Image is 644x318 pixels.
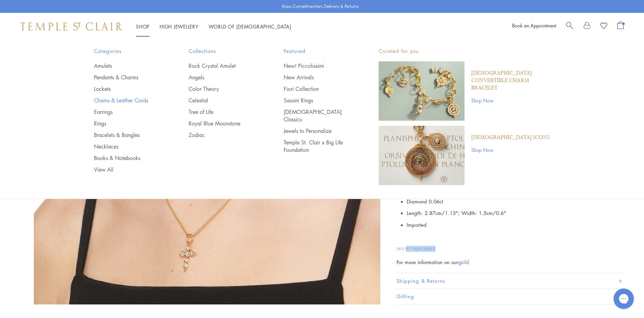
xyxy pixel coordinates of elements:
a: Temple St. Clair x Big Life Foundation [284,139,352,154]
iframe: Gorgias live chat messenger [610,286,637,311]
a: Open Shopping Bag [617,21,624,32]
a: Amulets [94,62,162,69]
a: Shop Now [471,146,550,154]
p: Enjoy Complimentary Delivery & Returns [282,3,359,10]
a: Lockets [94,85,162,93]
li: Length: 2.87cm/1.13"; Width: 1.5cm/0.6" [407,207,624,219]
a: Sassini Rings [284,97,352,104]
a: Earrings [94,108,162,116]
a: Chains & Leather Cords [94,97,162,104]
button: Gifting [397,289,624,304]
div: For more information on our [397,258,624,266]
span: P11809-3XBYZ [406,246,435,251]
a: View Wishlist [600,21,607,32]
a: View All [94,166,162,173]
a: Books & Notebooks [94,154,162,162]
a: Rings [94,120,162,127]
p: SKU: [397,239,624,252]
a: Royal Blue Moonstone [189,120,257,127]
p: Curated for you [379,47,550,55]
a: Pendants & Charms [94,74,162,81]
a: Book an Appointment [512,22,556,29]
span: Collections [189,47,257,55]
a: ShopShop [136,23,149,30]
a: Rock Crystal Amulet [189,62,257,69]
a: gold [458,258,469,266]
a: Celestial [189,97,257,104]
span: Categories [94,47,162,55]
a: Bracelets & Bangles [94,131,162,139]
a: [DEMOGRAPHIC_DATA] Icons [471,134,550,141]
a: Tree of Life [189,108,257,116]
a: [DEMOGRAPHIC_DATA] Convertible Charm Bracelet [471,69,550,92]
a: Color Theory [189,85,257,93]
a: Angels [189,74,257,81]
a: Jewels to Personalize [284,127,352,135]
a: High JewelleryHigh Jewellery [160,23,198,30]
a: Search [566,21,573,32]
a: New Arrivals [284,74,352,81]
span: Featured [284,47,352,55]
a: New! Piccolissimi [284,62,352,69]
img: Temple St. Clair [20,22,122,31]
a: Zodiac [189,131,257,139]
a: World of [DEMOGRAPHIC_DATA]World of [DEMOGRAPHIC_DATA] [209,23,291,30]
a: [DEMOGRAPHIC_DATA] Classics [284,108,352,123]
li: Diamond 0.06ct [407,196,624,207]
a: Shop Now [471,97,550,104]
button: Shipping & Returns [397,274,624,289]
a: Fiori Collection [284,85,352,93]
a: Necklaces [94,143,162,150]
li: Imported [407,219,624,231]
nav: Main navigation [136,22,291,31]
